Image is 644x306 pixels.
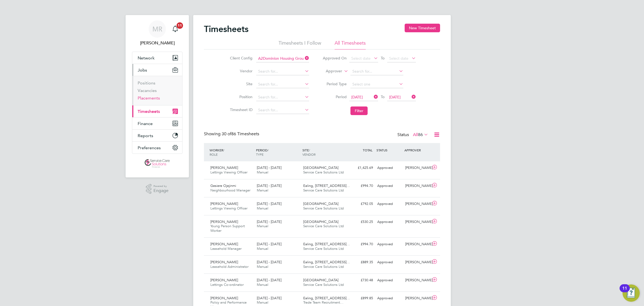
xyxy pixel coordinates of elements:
[138,55,155,61] span: Network
[403,218,431,226] div: [PERSON_NAME]
[138,109,160,114] span: Timesheets
[257,170,268,175] span: Manual
[257,224,268,228] span: Manual
[397,131,429,139] div: Status
[228,81,253,86] label: Site
[403,200,431,208] div: [PERSON_NAME]
[347,163,375,172] div: £1,425.69
[301,145,347,159] div: SITE
[170,20,181,38] a: 11
[132,20,182,46] a: MR[PERSON_NAME]
[138,133,153,138] span: Reports
[375,276,403,285] div: Approved
[132,64,182,76] button: Jobs
[257,260,281,264] span: [DATE] - [DATE]
[363,148,372,152] span: TOTAL
[303,165,338,170] span: [GEOGRAPHIC_DATA]
[257,188,268,193] span: Manual
[257,246,268,251] span: Manual
[303,278,338,282] span: [GEOGRAPHIC_DATA]
[177,22,183,29] span: 11
[256,152,264,156] span: TYPE
[303,246,344,251] span: Service Care Solutions Ltd
[318,69,342,74] label: Approver
[268,148,269,152] span: /
[146,184,169,194] a: Powered byEngage
[210,296,238,300] span: [PERSON_NAME]
[350,106,368,115] button: Filter
[279,40,321,49] li: Timesheets I Follow
[210,242,238,246] span: [PERSON_NAME]
[309,148,310,152] span: /
[256,106,309,114] input: Search for...
[622,288,627,295] div: 11
[208,145,255,159] div: WORKER
[303,224,344,228] span: Service Care Solutions Ltd
[257,296,281,300] span: [DATE] - [DATE]
[303,242,350,246] span: Ealing, [STREET_ADDRESS]…
[222,131,259,137] span: 86 Timesheets
[210,224,245,233] span: Young Person Support Worker
[132,76,182,105] div: Jobs
[257,206,268,211] span: Manual
[132,40,182,46] span: Matt Robson
[257,278,281,282] span: [DATE] - [DATE]
[138,121,153,126] span: Finance
[375,240,403,249] div: Approved
[223,148,224,152] span: /
[210,260,238,264] span: [PERSON_NAME]
[403,182,431,190] div: [PERSON_NAME]
[347,218,375,226] div: £530.25
[303,170,344,175] span: Service Care Solutions Ltd
[303,183,350,188] span: Ealing, [STREET_ADDRESS]…
[303,260,350,264] span: Ealing, [STREET_ADDRESS]…
[228,69,253,73] label: Vendor
[375,218,403,226] div: Approved
[210,183,236,188] span: Gesiere Ojejinmi
[350,81,403,88] input: Select one
[347,182,375,190] div: £994.70
[132,52,182,64] button: Network
[210,278,238,282] span: [PERSON_NAME]
[204,131,260,137] div: Showing
[257,165,281,170] span: [DATE] - [DATE]
[379,55,386,62] span: To
[256,55,309,62] input: Search for...
[303,219,338,224] span: [GEOGRAPHIC_DATA]
[403,258,431,267] div: [PERSON_NAME]
[210,170,247,175] span: Lettings Viewing Officer
[323,56,347,61] label: Approved On
[256,94,309,101] input: Search for...
[257,300,268,305] span: Manual
[351,56,371,61] span: Select date
[257,219,281,224] span: [DATE] - [DATE]
[375,163,403,172] div: Approved
[228,56,253,61] label: Client Config
[210,152,218,156] span: ROLE
[389,95,401,99] span: [DATE]
[210,188,250,193] span: Neighbourhood Manager
[132,142,182,154] button: Preferences
[347,276,375,285] div: £730.48
[403,145,431,155] div: APPROVER
[403,276,431,285] div: [PERSON_NAME]
[303,188,344,193] span: Service Care Solutions Ltd
[351,95,363,99] span: [DATE]
[153,184,169,188] span: Powered by
[303,264,344,269] span: Service Care Solutions Ltd
[210,165,238,170] span: [PERSON_NAME]
[210,264,248,269] span: Leasehold Administrator
[389,56,408,61] span: Select date
[255,145,301,159] div: PERIOD
[228,94,253,99] label: Position
[138,80,155,86] a: Positions
[303,296,350,300] span: Ealing, [STREET_ADDRESS]…
[303,206,344,211] span: Service Care Solutions Ltd
[152,26,162,33] span: MR
[222,131,231,137] span: 30 of
[126,15,189,177] nav: Main navigation
[153,188,169,193] span: Engage
[138,67,147,73] span: Jobs
[228,107,253,112] label: Timesheet ID
[257,183,281,188] span: [DATE] - [DATE]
